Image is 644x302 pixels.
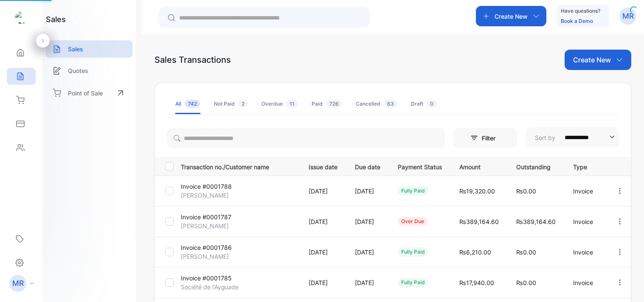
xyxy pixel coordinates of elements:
p: Type [573,161,598,171]
img: logo [15,11,28,24]
p: MR [12,278,24,289]
span: 11 [286,100,298,108]
a: Book a Demo [561,18,593,24]
div: Draft [411,100,437,108]
div: fully paid [398,278,428,287]
p: Transaction no./Customer name [181,161,298,171]
div: fully paid [398,186,428,196]
button: MR [619,6,636,26]
p: Invoice #0001786 [181,243,232,252]
p: Invoice [573,187,598,196]
p: [DATE] [355,248,380,257]
p: Filter [482,134,501,143]
span: 742 [185,100,200,108]
div: Not Paid [214,100,248,108]
p: Société de l'Ayguade [181,282,239,291]
p: Create New [495,12,528,21]
p: Amount [459,161,499,171]
span: 63 [384,100,397,108]
a: Point of Sale [46,84,132,102]
p: Sort by [535,133,555,142]
span: ₨0.00 [516,279,536,286]
p: [DATE] [309,187,337,196]
p: Issue date [309,161,337,171]
p: Quotes [68,66,88,75]
p: Outstanding [516,161,556,171]
a: Sales [46,40,132,58]
div: Overdue [262,100,298,108]
div: over due [398,217,427,226]
p: [PERSON_NAME] [181,221,229,230]
p: [DATE] [309,248,337,257]
span: ₨19,320.00 [459,187,495,195]
div: fully paid [398,247,428,257]
div: All [175,100,200,108]
div: Sales Transactions [155,53,231,66]
p: MR [622,11,634,22]
div: Paid [312,100,342,108]
button: Create New [476,6,546,26]
p: Invoice [573,217,598,226]
p: [PERSON_NAME] [181,191,229,200]
span: 726 [326,100,342,108]
span: ₨389,164.60 [459,218,499,225]
p: Create New [573,55,611,65]
p: [DATE] [309,217,337,226]
span: ₨0.00 [516,249,536,256]
p: [PERSON_NAME] [181,252,229,261]
p: Sales [68,45,83,53]
p: Payment Status [398,161,442,171]
p: Invoice [573,278,598,287]
h1: sales [46,14,66,25]
p: [DATE] [309,278,337,287]
p: Invoice #0001788 [181,182,232,191]
span: ₨389,164.60 [516,218,556,225]
p: Have questions? [561,7,600,15]
div: Cancelled [356,100,397,108]
span: ₨17,940.00 [459,279,494,286]
button: Filter [453,128,517,148]
button: Create New [565,50,631,70]
p: Due date [355,161,380,171]
iframe: LiveChat chat widget [608,266,644,302]
span: ₨6,210.00 [459,249,491,256]
a: Quotes [46,62,132,79]
span: 0 [427,100,437,108]
button: Sort by [526,127,619,148]
p: Point of Sale [68,89,103,98]
p: [DATE] [355,187,380,196]
p: Invoice [573,248,598,257]
p: Invoice #0001785 [181,274,232,282]
span: ₨0.00 [516,187,536,195]
span: 2 [238,100,248,108]
p: [DATE] [355,278,380,287]
p: Invoice #0001787 [181,213,231,221]
p: [DATE] [355,217,380,226]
